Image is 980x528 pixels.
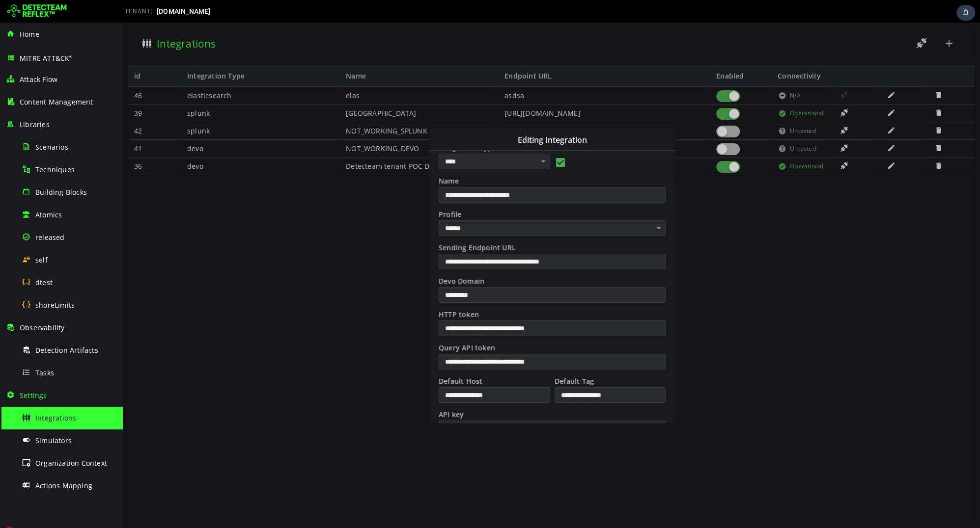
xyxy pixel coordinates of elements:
span: MITRE ATT&CK [20,53,73,63]
div: Editing Integration [307,106,552,128]
span: Home [20,29,39,39]
sup: ® [69,54,72,59]
span: Observability [20,323,65,332]
label: HTTP token [315,286,544,296]
button: Enabled [432,132,444,147]
span: self [35,255,48,264]
span: [DOMAIN_NAME] [157,7,211,15]
div: Add a new Integration [306,106,553,401]
span: Atomics [35,210,62,219]
span: Actions Mapping [35,481,92,490]
span: shoreLimits [35,300,75,310]
label: Sending Endpoint URL [315,219,544,230]
span: Techniques [35,165,75,174]
label: API key [315,386,544,396]
div: Task Notifications [956,5,975,21]
label: Query API token [315,319,544,330]
span: Organization Context [35,458,107,468]
label: Profile [315,185,544,196]
span: Integrations [35,413,76,422]
span: released [35,233,65,242]
span: Scenarios [35,142,68,152]
span: dtest [35,278,53,287]
span: Libraries [20,120,50,129]
span: Content Management [20,97,93,106]
span: Simulators [35,436,72,445]
label: Devo Domain [315,252,544,263]
span: Detection Artifacts [35,345,98,355]
span: Attack Flow [20,75,57,84]
img: Detecteam logo [7,3,67,19]
label: Default Host [315,352,428,363]
span: Settings [20,391,47,400]
label: Default Tag [431,352,544,363]
label: Name [315,152,544,163]
span: Building Blocks [35,187,87,197]
span: Tasks [35,368,54,377]
span: TENANT: [125,8,153,15]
